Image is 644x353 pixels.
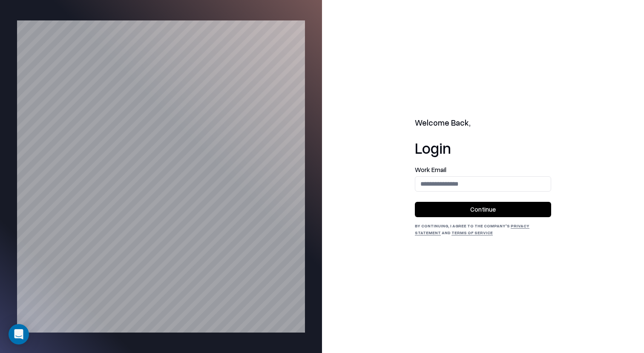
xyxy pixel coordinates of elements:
button: Continue [415,202,551,217]
a: Privacy Statement [415,223,529,235]
h1: Login [415,139,551,156]
div: By continuing, I agree to the Company's and [415,222,551,236]
a: Terms of Service [451,230,493,235]
div: Open Intercom Messenger [9,324,29,344]
h2: Welcome Back, [415,117,551,129]
label: Work Email [415,166,551,173]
